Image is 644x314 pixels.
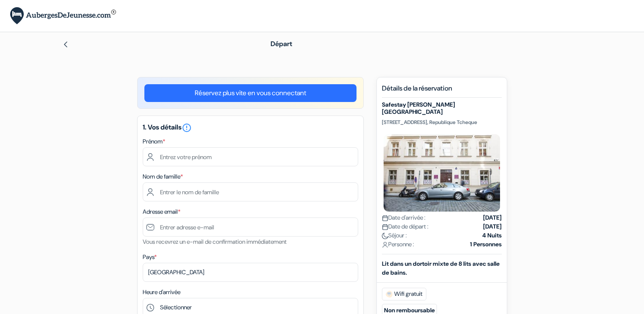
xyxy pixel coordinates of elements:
[143,238,287,245] small: Vous recevrez un e-mail de confirmation immédiatement
[143,123,358,133] h5: 1. Vos détails
[143,207,180,216] label: Adresse email
[382,240,414,249] span: Personne :
[470,240,502,249] strong: 1 Personnes
[143,253,157,262] label: Pays
[382,101,502,116] h5: Safestay [PERSON_NAME][GEOGRAPHIC_DATA]
[143,182,358,201] input: Entrer le nom de famille
[144,84,357,102] a: Réservez plus vite en vous connectant
[382,119,502,126] p: [STREET_ADDRESS], Republique Tcheque
[382,288,426,300] span: Wifi gratuit
[386,291,392,297] img: free_wifi.svg
[483,213,502,222] strong: [DATE]
[382,213,426,222] span: Date d'arrivée :
[182,123,192,132] a: error_outline
[382,215,388,221] img: calendar.svg
[482,231,502,240] strong: 4 Nuits
[182,123,192,133] i: error_outline
[382,233,388,239] img: moon.svg
[382,231,407,240] span: Séjour :
[62,41,69,48] img: left_arrow.svg
[382,224,388,230] img: calendar.svg
[143,218,358,237] input: Entrer adresse e-mail
[382,84,502,98] h5: Détails de la réservation
[382,242,388,248] img: user_icon.svg
[382,260,500,276] b: Lit dans un dortoir mixte de 8 lits avec salle de bains.
[271,39,292,48] span: Départ
[382,222,428,231] span: Date de départ :
[143,288,180,297] label: Heure d'arrivée
[10,7,116,25] img: AubergesDeJeunesse.com
[483,222,502,231] strong: [DATE]
[143,137,165,146] label: Prénom
[143,172,183,181] label: Nom de famille
[143,147,358,166] input: Entrez votre prénom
